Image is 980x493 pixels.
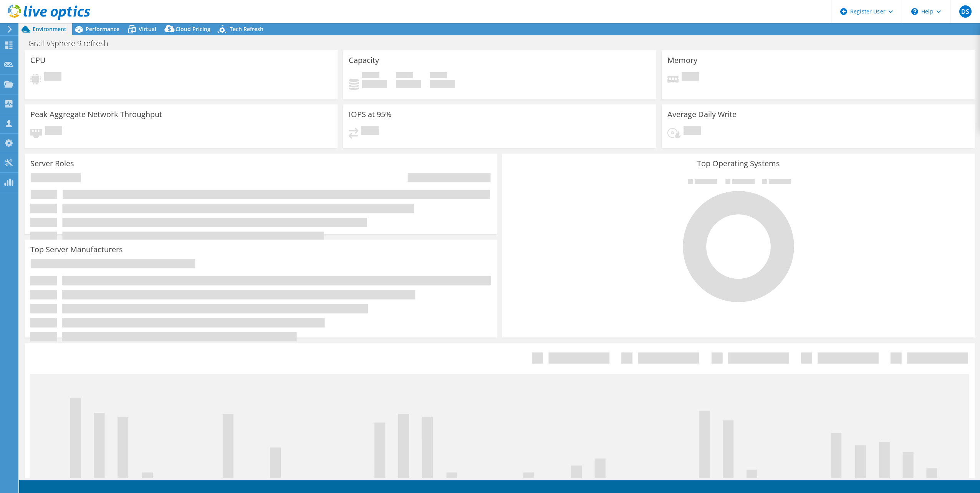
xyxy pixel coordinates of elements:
[45,126,62,137] span: Pending
[959,5,972,18] span: DS
[396,80,421,88] h4: 0 GiB
[30,159,74,168] h3: Server Roles
[30,110,162,119] h3: Peak Aggregate Network Throughput
[362,80,387,88] h4: 0 GiB
[508,159,969,168] h3: Top Operating Systems
[25,39,120,48] h1: Grail vSphere 9 refresh
[44,72,61,83] span: Pending
[86,25,119,33] span: Performance
[362,72,379,80] span: Used
[349,110,392,119] h3: IOPS at 95%
[139,25,156,33] span: Virtual
[33,25,66,33] span: Environment
[30,56,46,65] h3: CPU
[230,25,263,33] span: Tech Refresh
[30,245,123,254] h3: Top Server Manufacturers
[682,72,699,83] span: Pending
[349,56,379,65] h3: Capacity
[396,72,413,80] span: Free
[430,80,455,88] h4: 0 GiB
[667,56,697,65] h3: Memory
[667,110,737,119] h3: Average Daily Write
[175,25,210,33] span: Cloud Pricing
[361,126,379,137] span: Pending
[684,126,701,137] span: Pending
[911,8,918,15] svg: \n
[430,72,447,80] span: Total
